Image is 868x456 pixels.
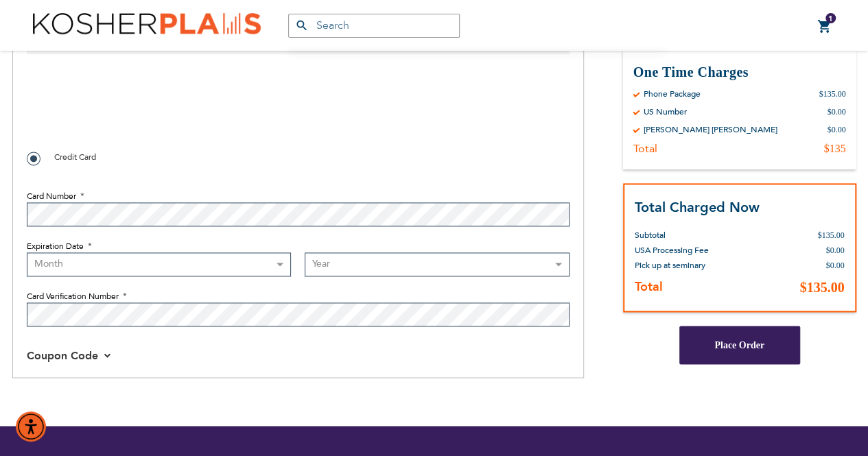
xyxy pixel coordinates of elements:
[644,88,701,99] div: Phone Package
[635,260,705,271] span: Pick up at seminary
[828,106,846,117] div: $0.00
[288,14,460,38] input: Search
[824,141,846,155] div: $135
[818,230,845,240] span: $135.00
[27,191,76,202] span: Card Number
[826,261,845,270] span: $0.00
[828,123,846,134] div: $0.00
[33,13,261,38] img: Kosher Plans
[633,141,657,155] div: Total
[27,241,84,252] span: Expiration Date
[635,245,709,256] span: USA Processing Fee
[800,280,845,295] span: $135.00
[27,348,98,363] span: Coupon Code
[644,123,777,134] div: [PERSON_NAME] [PERSON_NAME]
[828,13,833,24] span: 1
[635,197,760,216] strong: Total Charged Now
[635,278,663,296] strong: Total
[54,152,96,163] span: Credit Card
[679,326,800,364] button: Place Order
[633,62,846,81] h3: One Time Charges
[16,411,46,442] div: Accessibility Menu
[644,106,687,117] div: US Number
[27,85,235,139] iframe: reCAPTCHA
[817,19,832,35] a: 1
[635,217,742,243] th: Subtotal
[819,88,846,99] div: $135.00
[826,245,845,255] span: $0.00
[27,291,119,302] span: Card Verification Number
[714,339,764,350] span: Place Order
